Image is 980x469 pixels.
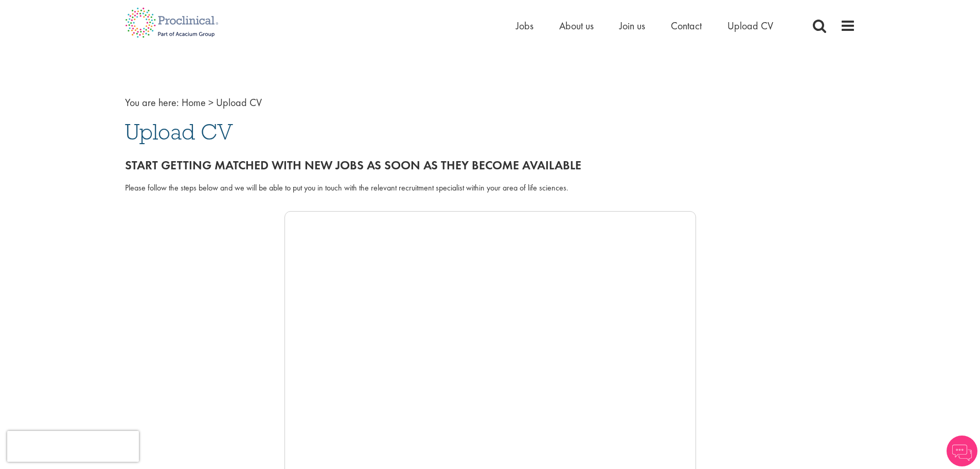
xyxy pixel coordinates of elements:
span: Upload CV [216,96,262,109]
a: breadcrumb link [182,96,206,109]
a: Jobs [516,19,533,32]
a: Contact [671,19,702,32]
h2: Start getting matched with new jobs as soon as they become available [125,159,856,172]
span: You are here: [125,96,179,109]
a: Upload CV [727,19,773,32]
img: Chatbot [947,436,977,466]
div: Please follow the steps below and we will be able to put you in touch with the relevant recruitme... [125,182,856,194]
a: Join us [619,19,645,32]
span: > [208,96,213,109]
iframe: reCAPTCHA [7,431,139,462]
a: About us [559,19,594,32]
span: Upload CV [125,118,233,146]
